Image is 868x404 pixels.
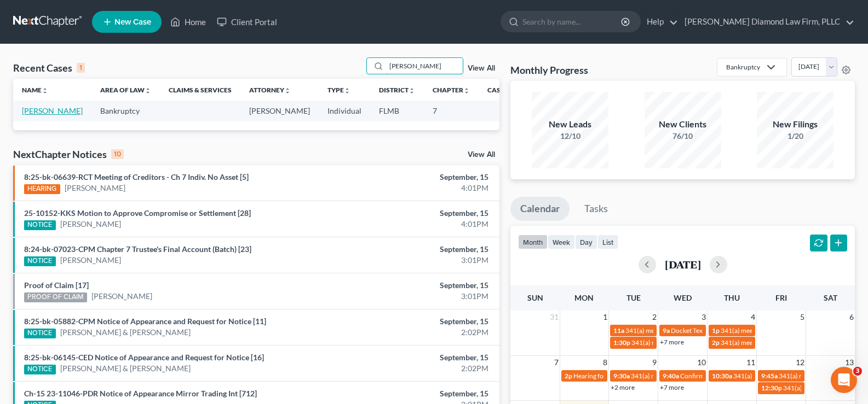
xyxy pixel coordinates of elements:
a: [PERSON_NAME] [22,106,83,115]
a: [PERSON_NAME] [91,291,152,302]
span: 341(a) meeting for [PERSON_NAME] [721,338,826,347]
span: Wed [674,293,692,302]
a: [PERSON_NAME] & [PERSON_NAME] [60,327,191,338]
div: Recent Cases [13,61,85,74]
span: 10:30a [712,372,732,380]
td: Individual [319,101,370,121]
span: 10 [696,356,707,369]
div: NOTICE [24,256,56,266]
a: [PERSON_NAME] & [PERSON_NAME] [60,363,191,374]
div: New Leads [532,118,608,131]
span: 31 [549,311,560,324]
span: 9:45a [761,372,778,380]
span: 5 [799,311,806,324]
span: 2 [651,311,658,324]
i: unfold_more [409,87,415,94]
span: Mon [574,293,594,302]
div: NOTICE [24,365,56,374]
a: Typeunfold_more [327,86,350,94]
a: +2 more [611,383,635,391]
span: Sat [824,293,837,302]
span: 6 [848,311,855,324]
span: 1:30p [613,338,630,347]
div: September, 15 [341,352,488,363]
span: 9:30a [613,372,630,380]
div: 2:02PM [341,363,488,374]
span: Fri [775,293,787,302]
button: month [518,235,548,249]
i: unfold_more [42,87,48,94]
span: 341(a) meeting for [PERSON_NAME] [631,372,737,380]
span: 341(a) meeting for [PERSON_NAME] [625,326,731,335]
div: New Clients [645,118,721,131]
span: 341(a) meeting for [PERSON_NAME] [721,326,826,335]
a: 8:25-bk-06639-RCT Meeting of Creditors - Ch 7 Indiv. No Asset [5] [24,172,249,181]
a: Tasks [574,197,618,221]
span: 8 [602,356,608,369]
span: 9 [651,356,658,369]
input: Search by name... [386,58,463,74]
span: 9:40a [663,372,679,380]
i: unfold_more [145,87,151,94]
div: 3:01PM [341,255,488,266]
span: 341(a) meeting for [PERSON_NAME] [631,338,737,347]
input: Search by name... [522,11,623,32]
div: NextChapter Notices [13,148,124,161]
div: 1 [77,63,85,73]
a: [PERSON_NAME] [60,255,121,266]
span: 3 [853,367,862,376]
td: FLMB [370,101,424,121]
a: View All [468,151,495,159]
div: Bankruptcy [726,62,760,72]
a: Case Nounfold_more [487,86,522,94]
div: 1/20 [757,131,833,142]
a: [PERSON_NAME] Diamond Law Firm, PLLC [679,12,854,32]
span: Hearing for [PERSON_NAME] [573,372,659,380]
div: 4:01PM [341,183,488,194]
a: Area of Lawunfold_more [100,86,151,94]
h3: Monthly Progress [510,63,588,77]
a: +7 more [660,383,684,391]
div: September, 15 [341,172,488,183]
a: Nameunfold_more [22,86,48,94]
span: Confirmation Hearing for [PERSON_NAME] [680,372,806,380]
div: 3:01PM [341,291,488,302]
span: 2p [565,372,572,380]
div: 4:01PM [341,219,488,230]
a: Attorneyunfold_more [249,86,291,94]
td: 7 [424,101,479,121]
div: September, 15 [341,280,488,291]
div: NOTICE [24,220,56,230]
div: PROOF OF CLAIM [24,292,87,302]
span: Docket Text: for St [PERSON_NAME] [PERSON_NAME] et al [671,326,841,335]
a: +7 more [660,338,684,346]
a: Calendar [510,197,570,221]
span: 12:30p [761,384,782,392]
span: 2p [712,338,720,347]
td: [PERSON_NAME] [240,101,319,121]
a: View All [468,65,495,72]
button: day [575,235,597,249]
i: unfold_more [284,87,291,94]
iframe: Intercom live chat [831,367,857,393]
a: Ch-15 23-11046-PDR Notice of Appearance Mirror Trading Int [712] [24,389,257,398]
div: September, 15 [341,316,488,327]
div: HEARING [24,184,60,194]
div: September, 15 [341,244,488,255]
a: Help [641,12,678,32]
div: 2:02PM [341,327,488,338]
button: list [597,235,618,249]
span: 9a [663,326,670,335]
i: unfold_more [463,87,470,94]
a: Chapterunfold_more [433,86,470,94]
div: 10 [111,149,124,159]
span: Tue [626,293,641,302]
a: [PERSON_NAME] [65,183,125,194]
span: 1p [712,326,720,335]
div: September, 15 [341,388,488,399]
div: September, 15 [341,208,488,219]
div: 12/10 [532,131,608,142]
a: Districtunfold_more [379,86,415,94]
span: 341(a) meeting for [PERSON_NAME] [733,372,839,380]
a: Proof of Claim [17] [24,280,89,290]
